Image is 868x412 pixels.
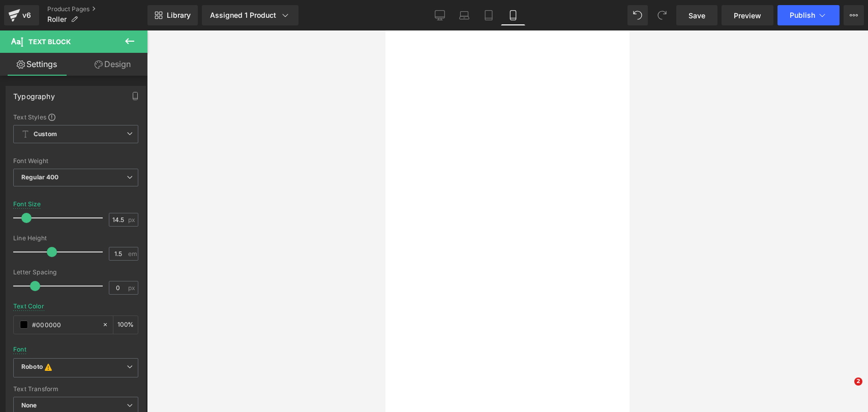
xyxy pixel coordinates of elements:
[13,157,138,165] div: Font Weight
[627,5,648,25] button: Undo
[21,173,59,181] b: Regular 400
[452,5,476,25] a: Laptop
[501,5,525,25] a: Mobile
[13,269,138,276] div: Letter Spacing
[652,5,672,25] button: Redo
[734,10,761,21] span: Preview
[32,319,97,330] input: Color
[28,38,71,46] span: Text Block
[777,5,840,25] button: Publish
[13,235,138,242] div: Line Height
[128,216,137,223] span: px
[167,11,191,20] span: Library
[147,5,198,25] a: New Library
[21,363,43,373] i: Roboto
[4,5,39,25] a: v6
[13,303,44,310] div: Text Color
[210,10,290,20] div: Assigned 1 Product
[128,250,137,257] span: em
[13,113,138,121] div: Text Styles
[13,201,41,208] div: Font Size
[428,5,452,25] a: Desktop
[13,386,138,393] div: Text Transform
[47,15,67,23] span: Roller
[13,346,26,353] div: Font
[47,5,147,13] a: Product Pages
[854,377,862,386] span: 2
[21,401,37,409] b: None
[790,11,815,19] span: Publish
[13,86,55,101] div: Typography
[844,5,864,25] button: More
[833,377,858,402] iframe: Intercom live chat
[689,10,705,21] span: Save
[20,9,33,22] div: v6
[34,130,57,139] b: Custom
[476,5,501,25] a: Tablet
[722,5,773,25] a: Preview
[76,53,149,76] a: Design
[113,316,138,334] div: %
[128,284,137,291] span: px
